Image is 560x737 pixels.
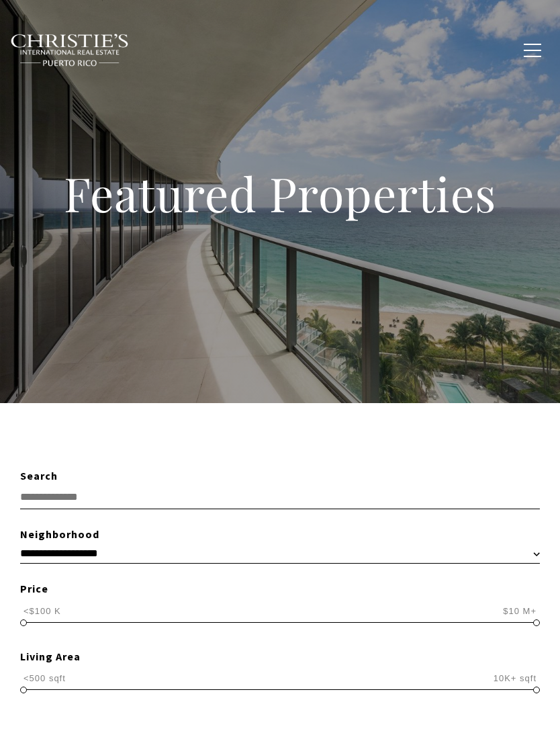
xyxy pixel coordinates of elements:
[20,526,540,544] div: Neighborhood
[490,672,540,685] span: 10K+ sqft
[20,648,540,666] div: Living Area
[20,468,540,485] div: Search
[20,672,69,685] span: <500 sqft
[20,605,64,617] span: <$100 K
[20,580,540,598] div: Price
[34,164,526,223] h1: Featured Properties
[500,605,540,617] span: $10 M+
[10,34,130,67] img: Christie's International Real Estate black text logo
